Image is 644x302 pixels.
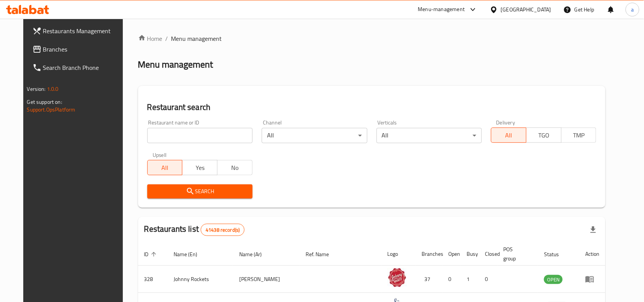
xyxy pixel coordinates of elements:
[416,242,443,266] th: Branches
[166,34,168,43] li: /
[526,128,562,143] button: TGO
[147,102,597,113] h2: Restaurant search
[494,130,523,141] span: All
[496,120,515,125] label: Delivery
[138,266,168,293] td: 328
[544,275,563,284] span: OPEN
[443,242,461,266] th: Open
[27,84,46,94] span: Version:
[201,224,245,236] div: Total records count
[147,128,253,143] input: Search for restaurant name or ID..
[584,221,602,239] div: Export file
[561,128,597,143] button: TMP
[43,26,125,36] span: Restaurants Management
[153,152,167,158] label: Upsell
[147,184,253,199] button: Search
[138,34,606,43] nav: breadcrumb
[144,250,159,259] span: ID
[491,128,526,143] button: All
[382,242,416,266] th: Logo
[544,250,569,259] span: Status
[26,40,131,58] a: Branches
[418,5,465,14] div: Menu-management
[147,160,183,175] button: All
[182,160,217,175] button: Yes
[138,34,163,43] a: Home
[631,5,634,14] span: a
[217,160,253,175] button: No
[461,242,479,266] th: Busy
[416,266,443,293] td: 37
[27,97,62,107] span: Get support on:
[461,266,479,293] td: 1
[479,266,497,293] td: 0
[153,187,246,196] span: Search
[388,268,407,287] img: Johnny Rockets
[579,242,605,266] th: Action
[501,5,551,14] div: [GEOGRAPHIC_DATA]
[47,84,59,94] span: 1.0.0
[544,275,563,284] div: OPEN
[479,242,497,266] th: Closed
[185,162,214,173] span: Yes
[585,275,599,284] div: Menu
[26,58,131,77] a: Search Branch Phone
[171,34,222,43] span: Menu management
[151,162,180,173] span: All
[168,266,233,293] td: Johnny Rockets
[262,128,367,143] div: All
[239,250,272,259] span: Name (Ar)
[221,162,250,173] span: No
[306,250,339,259] span: Ref. Name
[43,45,125,54] span: Branches
[27,105,76,115] a: Support.OpsPlatform
[443,266,461,293] td: 0
[43,63,125,72] span: Search Branch Phone
[138,58,213,71] h2: Menu management
[233,266,299,293] td: [PERSON_NAME]
[504,245,529,263] span: POS group
[377,128,482,143] div: All
[201,226,244,234] span: 41438 record(s)
[565,130,594,141] span: TMP
[144,223,245,236] h2: Restaurants list
[174,250,208,259] span: Name (En)
[26,22,131,40] a: Restaurants Management
[530,130,559,141] span: TGO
